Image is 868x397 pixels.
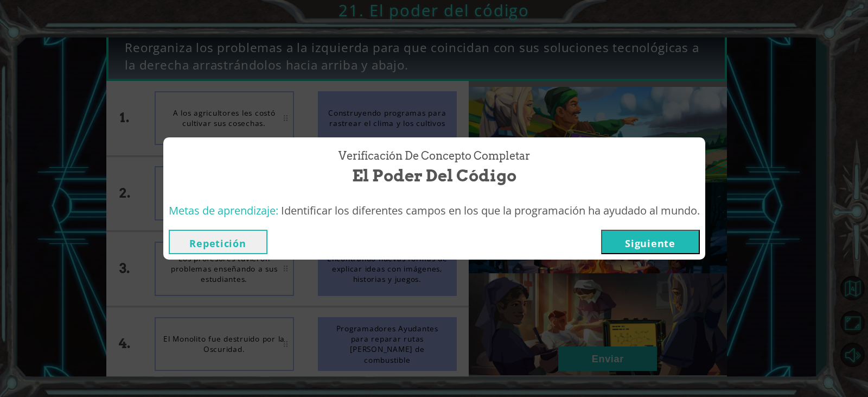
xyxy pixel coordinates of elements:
span: El poder del código [352,164,516,187]
span: Identificar los diferentes campos en los que la programación ha ayudado al mundo. [281,203,700,218]
button: Repetición [169,230,267,254]
span: Verificación de Concepto Completar [339,148,530,164]
span: Metas de aprendizaje: [169,203,278,218]
button: Siguiente [601,230,700,254]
